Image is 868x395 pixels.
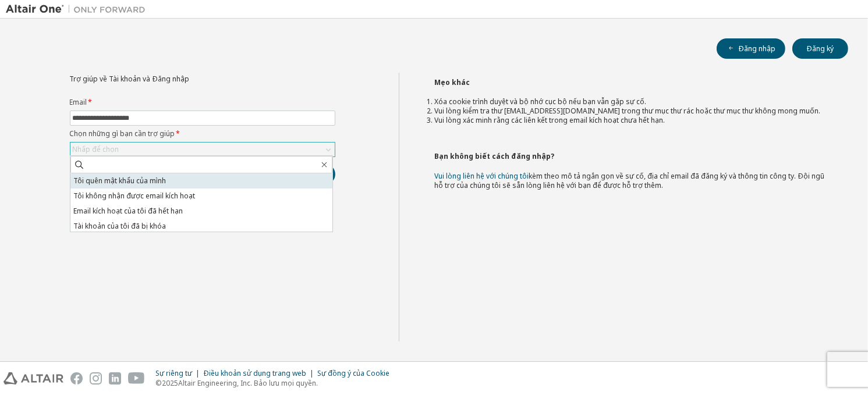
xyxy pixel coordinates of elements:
[434,171,824,190] font: kèm theo mô tả ngắn gọn về sự cố, địa chỉ email đã đăng ký và thông tin công ty. Đội ngũ hỗ trợ c...
[434,106,820,116] font: Vui lòng kiểm tra thư [EMAIL_ADDRESS][DOMAIN_NAME] trong thư mục thư rác hoặc thư mục thư không m...
[90,372,102,385] img: instagram.svg
[73,144,119,154] font: Nhấp để chọn
[717,38,785,59] button: Đăng nhập
[434,115,665,125] font: Vui lòng xác minh rằng các liên kết trong email kích hoạt chưa hết hạn.
[70,129,175,138] font: Chọn những gì bạn cần trợ giúp
[792,38,848,59] button: Đăng ký
[6,3,151,15] img: Altair One
[70,97,87,107] font: Email
[155,378,162,388] font: ©
[434,171,529,181] a: Vui lòng liên hệ với chúng tôi
[178,378,318,388] font: Altair Engineering, Inc. Bảo lưu mọi quyền.
[434,151,554,161] font: Bạn không biết cách đăng nhập?
[434,97,646,106] font: Xóa cookie trình duyệt và bộ nhớ cục bộ nếu bạn vẫn gặp sự cố.
[70,143,335,156] div: Nhấp để chọn
[434,77,470,87] font: Mẹo khác
[3,372,63,385] img: altair_logo.svg
[738,44,775,54] font: Đăng nhập
[128,372,145,385] img: youtube.svg
[109,372,121,385] img: linkedin.svg
[807,44,834,54] font: Đăng ký
[155,368,192,378] font: Sự riêng tư
[70,74,190,84] font: Trợ giúp về Tài khoản và Đăng nhập
[70,372,83,385] img: facebook.svg
[317,368,389,378] font: Sự đồng ý của Cookie
[73,176,166,186] font: Tôi quên mật khẩu của mình
[162,378,178,388] font: 2025
[203,368,306,378] font: Điều khoản sử dụng trang web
